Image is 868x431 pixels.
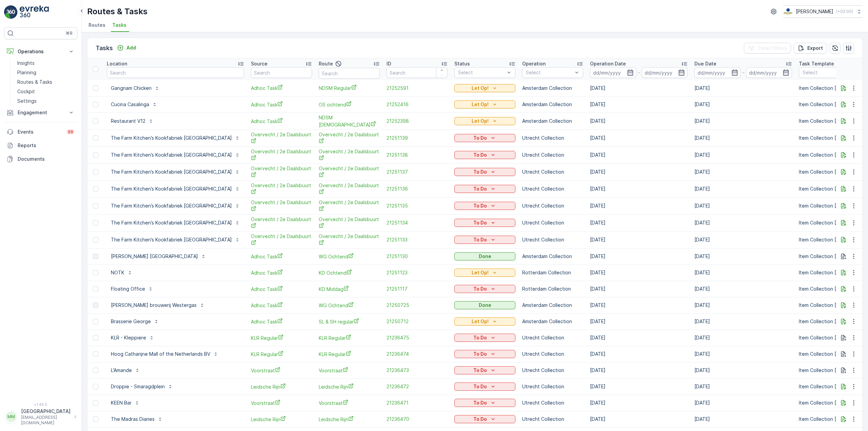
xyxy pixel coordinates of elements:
[15,58,77,68] a: Insights
[319,253,380,260] a: WG Ochtend
[387,367,448,374] a: 21236473
[319,101,380,108] a: OS ochtend
[387,236,448,243] a: 21251133
[519,248,587,265] td: Amsterdam Collection
[519,362,587,378] td: Utrecht Collection
[4,139,77,152] a: Reports
[587,281,691,297] td: [DATE]
[107,349,222,359] button: Hoog Catharijne Mall of the Netherlands BV
[251,302,312,309] a: Adhoc Task
[126,44,136,51] p: Add
[107,116,158,126] button: Restaurant V12
[691,248,795,265] td: [DATE]
[319,131,380,145] span: Overvecht / 2e Daalsbuurt
[587,130,691,146] td: [DATE]
[251,84,312,92] a: Adhoc Task
[319,148,380,162] a: Overvecht / 2e Daalsbuurt
[251,367,312,374] span: Voorstraat
[4,45,77,58] button: Operations
[107,166,244,177] button: The Farm Kitchen’s Kookfabriek [GEOGRAPHIC_DATA]
[107,267,137,278] button: NOTK
[387,334,448,341] a: 21236475
[4,106,77,119] button: Engagement
[111,351,210,357] p: Hoog Catharijne Mall of the Netherlands BV
[587,214,691,231] td: [DATE]
[15,96,77,106] a: Settings
[587,346,691,362] td: [DATE]
[587,362,691,378] td: [DATE]
[107,332,158,343] button: KLR - Kleppiere
[473,351,487,357] p: To Do
[319,269,380,276] a: KD Ochtend
[251,351,312,358] a: KLR Regular
[387,253,448,260] span: 21251130
[473,219,487,226] p: To Do
[251,101,312,108] a: Adhoc Task
[319,233,380,247] span: Overvecht / 2e Daalsbuurt
[691,313,795,330] td: [DATE]
[93,286,98,292] div: Toggle Row Selected
[111,236,232,243] p: The Farm Kitchen’s Kookfabriek [GEOGRAPHIC_DATA]
[111,135,232,141] p: The Farm Kitchen’s Kookfabriek [GEOGRAPHIC_DATA]
[587,180,691,197] td: [DATE]
[387,85,448,92] a: 21252591
[20,5,49,19] img: logo_light-DOdMpM7g.png
[519,265,587,281] td: Rotterdam Collection
[93,220,98,226] div: Toggle Row Selected
[387,135,448,141] a: 21251139
[93,85,98,91] div: Toggle Row Selected
[319,318,380,325] span: SL & SH regular
[691,297,795,313] td: [DATE]
[472,118,489,124] p: Let Op!
[17,88,35,95] p: Cockpit
[18,109,64,116] p: Engagement
[107,217,244,228] button: The Farm Kitchen’s Kookfabriek [GEOGRAPHIC_DATA]
[387,219,448,226] span: 21251134
[473,334,487,341] p: To Do
[691,330,795,346] td: [DATE]
[18,156,75,162] p: Documents
[319,165,380,179] span: Overvecht / 2e Daalsbuurt
[107,365,144,376] button: L'Amande
[691,113,795,130] td: [DATE]
[107,183,244,194] button: The Farm Kitchen’s Kookfabriek [GEOGRAPHIC_DATA]
[473,169,487,175] p: To Do
[111,169,232,175] p: The Farm Kitchen’s Kookfabriek [GEOGRAPHIC_DATA]
[107,283,157,294] button: Floating Office
[107,83,164,94] button: Gangnam Chicken
[251,216,312,230] a: Overvecht / 2e Daalsbuurt
[587,197,691,214] td: [DATE]
[251,253,312,260] span: Adhoc Task
[319,286,380,293] span: KD Middag
[387,118,448,124] span: 21252398
[387,152,448,158] span: 21251138
[691,96,795,113] td: [DATE]
[454,334,515,342] button: To Do
[783,8,793,15] img: basis-logo_rgb2x.png
[691,231,795,248] td: [DATE]
[387,185,448,192] a: 21251136
[4,5,18,19] img: logo
[479,253,491,260] p: Done
[387,269,448,276] a: 21251123
[691,197,795,214] td: [DATE]
[319,182,380,196] a: Overvecht / 2e Daalsbuurt
[319,367,380,374] span: Voorstraat
[783,5,863,18] button: [PERSON_NAME](+02:00)
[251,334,312,341] a: KLR Regular
[251,199,312,213] span: Overvecht / 2e Daalsbuurt
[454,269,515,277] button: Let Op!
[107,316,163,327] button: Brasserie George
[479,302,491,309] p: Done
[836,9,853,14] p: ( +02:00 )
[68,129,73,135] p: 99
[387,169,448,175] span: 21251137
[519,297,587,313] td: Amsterdam Collection
[454,84,515,92] button: Let Op!
[319,84,380,92] a: NDSM Regular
